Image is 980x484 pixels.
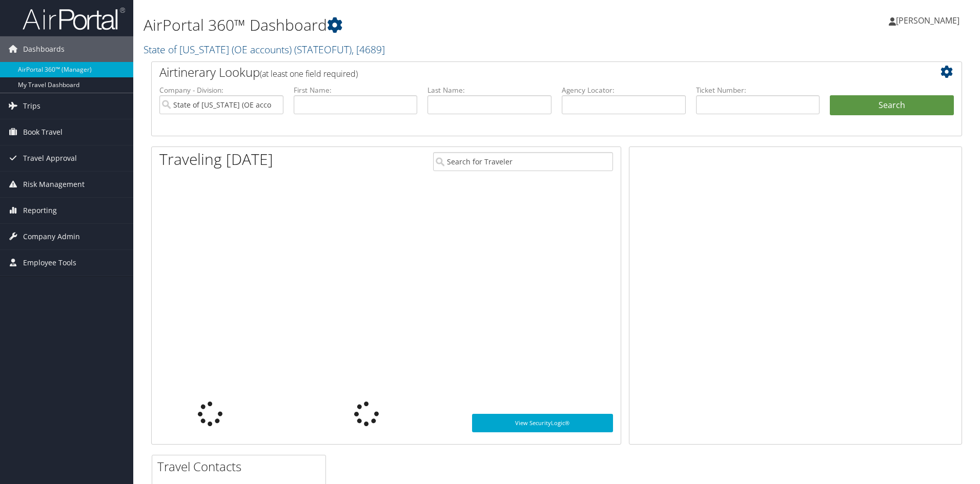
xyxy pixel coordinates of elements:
[427,85,552,95] label: Last Name:
[23,172,85,197] span: Risk Management
[830,95,954,116] button: Search
[352,43,385,56] span: , [ 4689 ]
[23,7,125,31] img: airportal-logo.png
[562,85,686,95] label: Agency Locator:
[23,250,76,276] span: Employee Tools
[159,64,886,81] h2: Airtinerary Lookup
[23,145,77,171] span: Travel Approval
[23,224,80,249] span: Company Admin
[472,414,613,432] a: View SecurityLogic®
[889,5,970,36] a: [PERSON_NAME]
[159,149,273,170] h1: Traveling [DATE]
[23,36,65,62] span: Dashboards
[433,152,613,171] input: Search for Traveler
[294,43,352,56] span: ( STATEOFUT )
[896,15,959,26] span: [PERSON_NAME]
[159,85,283,95] label: Company - Division:
[23,119,63,145] span: Book Travel
[157,458,325,475] h2: Travel Contacts
[144,14,695,36] h1: AirPortal 360™ Dashboard
[23,93,40,119] span: Trips
[294,85,418,95] label: First Name:
[260,68,358,79] span: (at least one field required)
[696,85,820,95] label: Ticket Number:
[23,198,57,223] span: Reporting
[144,43,385,56] a: State of [US_STATE] (OE accounts)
